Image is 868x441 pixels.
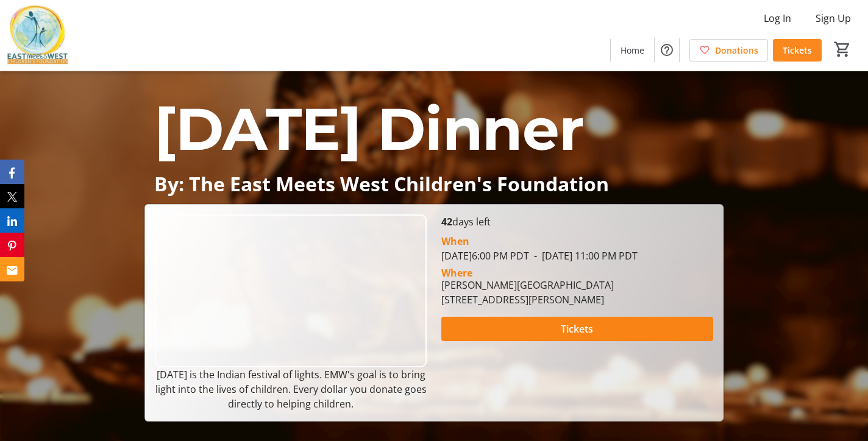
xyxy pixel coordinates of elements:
[154,173,713,194] p: By: The East Meets West Children's Foundation
[831,38,853,60] button: Cart
[655,38,679,62] button: Help
[715,44,758,57] span: Donations
[529,249,542,263] span: -
[441,292,614,307] div: [STREET_ADDRESS][PERSON_NAME]
[529,249,638,263] span: [DATE] 11:00 PM PDT
[441,317,713,341] button: Tickets
[441,249,529,263] span: [DATE] 6:00 PM PDT
[806,9,861,28] button: Sign Up
[154,93,584,164] span: [DATE] Dinner
[773,39,822,62] a: Tickets
[441,214,713,229] p: days left
[441,268,472,278] div: Where
[441,278,614,292] div: [PERSON_NAME][GEOGRAPHIC_DATA]
[816,11,851,26] span: Sign Up
[621,44,644,57] span: Home
[441,234,469,249] div: When
[611,39,654,62] a: Home
[783,44,812,57] span: Tickets
[764,11,791,26] span: Log In
[689,39,768,62] a: Donations
[754,9,801,28] button: Log In
[7,5,68,66] img: East Meets West Children's Foundation's Logo
[561,322,593,336] span: Tickets
[155,214,427,367] img: Campaign CTA Media Photo
[155,367,427,411] p: [DATE] is the Indian festival of lights. EMW's goal is to bring light into the lives of children....
[441,215,452,228] span: 42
